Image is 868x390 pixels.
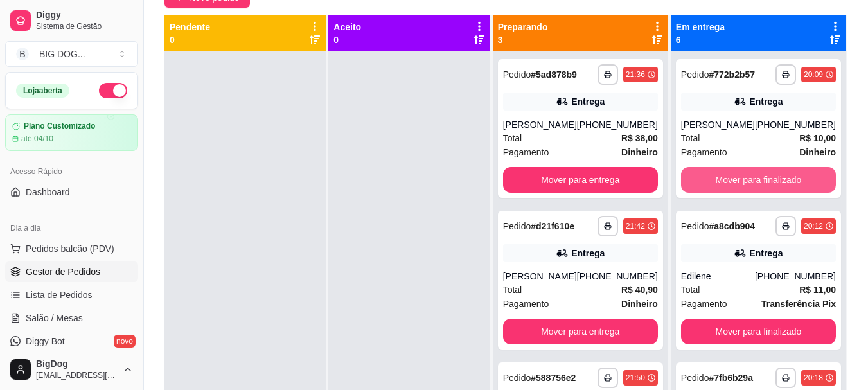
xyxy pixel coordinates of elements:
strong: Dinheiro [621,299,658,309]
button: Mover para finalizado [681,167,836,193]
article: até 04/10 [21,134,53,144]
p: Em entrega [676,21,725,33]
div: [PERSON_NAME] [503,270,577,283]
a: Dashboard [5,182,138,202]
div: Edilene [681,270,755,283]
span: Lista de Pedidos [26,288,93,301]
span: [EMAIL_ADDRESS][DOMAIN_NAME] [36,370,118,380]
strong: # 5ad878b9 [531,69,577,80]
strong: # d21f610e [531,221,574,231]
div: 20:12 [804,221,823,231]
span: Total [503,283,522,297]
p: Pendente [170,21,210,33]
span: Pedido [503,69,531,80]
strong: # a8cdb904 [709,221,755,231]
button: BigDog[EMAIL_ADDRESS][DOMAIN_NAME] [5,354,138,385]
span: Sistema de Gestão [36,21,133,31]
p: 0 [333,33,361,46]
div: BIG DOG ... [39,48,85,60]
div: Entrega [571,95,605,108]
div: Entrega [571,247,605,260]
span: Pedido [681,221,709,231]
span: Pagamento [503,145,549,159]
span: Total [681,131,700,145]
span: Dashboard [26,186,70,199]
button: Alterar Status [99,83,127,98]
strong: Dinheiro [621,147,658,157]
span: Diggy Bot [26,335,65,348]
span: B [16,48,29,60]
span: BigDog [36,359,118,370]
strong: R$ 38,00 [621,133,658,143]
span: Pedido [503,373,531,383]
button: Mover para finalizado [681,319,836,344]
div: Entrega [749,247,783,260]
article: Plano Customizado [24,121,95,131]
strong: Transferência Pix [761,299,836,309]
span: Total [503,131,522,145]
span: Diggy [36,10,133,21]
span: Salão / Mesas [26,312,83,324]
p: Aceito [333,21,361,33]
span: Pedido [503,221,531,231]
span: Total [681,283,700,297]
div: [PERSON_NAME] [503,118,577,131]
span: Gestor de Pedidos [26,265,100,278]
span: Pedido [681,373,709,383]
strong: # 588756e2 [531,373,576,383]
div: 21:36 [626,69,645,80]
div: 20:09 [804,69,823,80]
a: Diggy Botnovo [5,331,138,351]
strong: Dinheiro [799,147,836,157]
div: Loja aberta [16,84,69,98]
div: 21:42 [626,221,645,231]
div: [PHONE_NUMBER] [577,118,658,131]
p: 0 [170,33,210,46]
a: Lista de Pedidos [5,285,138,305]
span: Pedido [681,69,709,80]
strong: # 772b2b57 [709,69,755,80]
div: [PHONE_NUMBER] [755,270,836,283]
a: DiggySistema de Gestão [5,5,138,36]
p: 3 [498,33,548,46]
a: Gestor de Pedidos [5,261,138,282]
button: Pedidos balcão (PDV) [5,238,138,259]
a: Plano Customizadoaté 04/10 [5,114,138,151]
div: Acesso Rápido [5,161,138,182]
a: Salão / Mesas [5,308,138,328]
div: 21:50 [626,373,645,383]
button: Mover para entrega [503,167,658,193]
div: [PHONE_NUMBER] [577,270,658,283]
p: Preparando [498,21,548,33]
div: [PHONE_NUMBER] [755,118,836,131]
button: Mover para entrega [503,319,658,344]
div: Dia a dia [5,218,138,238]
strong: # 7fb6b29a [709,373,753,383]
span: Pedidos balcão (PDV) [26,242,114,255]
strong: R$ 40,90 [621,285,658,295]
span: Pagamento [503,297,549,311]
div: [PERSON_NAME] [681,118,755,131]
span: Pagamento [681,297,727,311]
div: Entrega [749,95,783,108]
strong: R$ 10,00 [799,133,836,143]
div: 20:18 [804,373,823,383]
button: Select a team [5,41,138,67]
strong: R$ 11,00 [799,285,836,295]
span: Pagamento [681,145,727,159]
p: 6 [676,33,725,46]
